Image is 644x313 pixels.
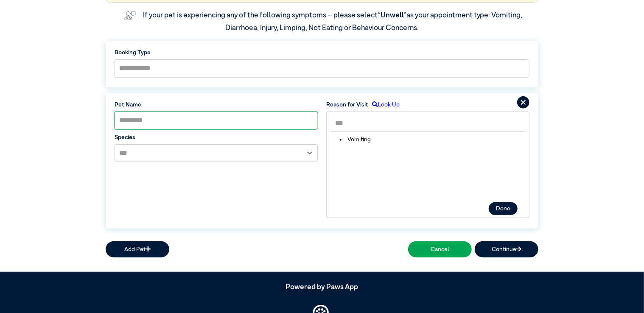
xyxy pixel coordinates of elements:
h5: Powered by Paws App [106,283,538,292]
button: Cancel [408,241,472,257]
label: Species [115,133,318,142]
label: Look Up [368,101,400,109]
button: Done [489,202,518,215]
label: Booking Type [115,48,529,57]
button: Add Pet [106,241,169,257]
button: Continue [475,241,538,257]
label: Reason for Visit [326,101,368,109]
img: vet [121,8,139,23]
label: Pet Name [115,101,318,109]
label: If your pet is experiencing any of the following symptoms – please select as your appointment typ... [143,12,524,32]
li: Vomiting [334,135,377,144]
span: “Unwell” [378,12,406,19]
